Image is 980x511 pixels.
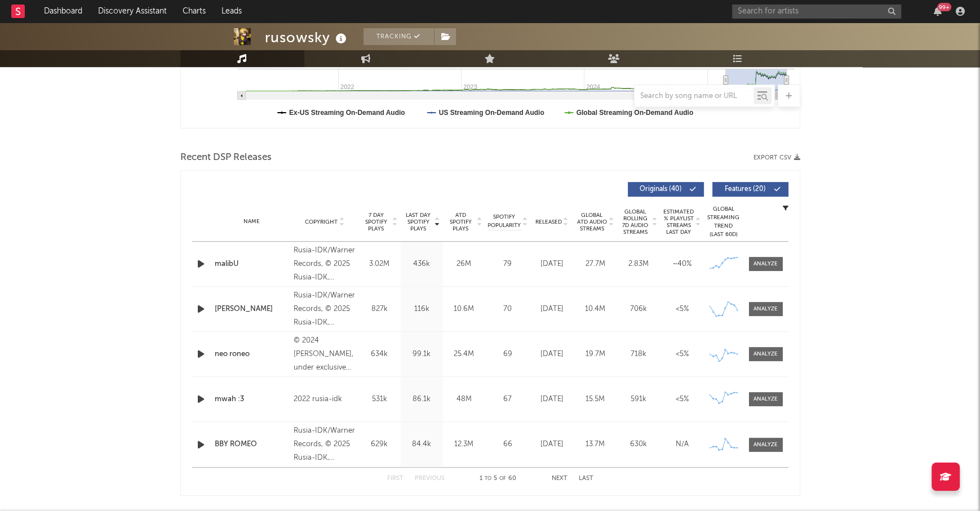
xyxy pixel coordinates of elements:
[294,244,355,285] div: Rusia-IDK/Warner Records, © 2025 Rusia-IDK, S.L./Warner Records Inc., under exclusive license fro...
[628,182,704,197] button: Originals(40)
[579,476,593,482] button: Last
[635,186,687,193] span: Originals ( 40 )
[294,424,355,465] div: Rusia-IDK/Warner Records, © 2025 Rusia-IDK, S.L./Warner Records Inc., under exclusive license fro...
[663,304,701,315] div: <5%
[215,304,289,315] a: [PERSON_NAME]
[663,208,694,235] span: Estimated % Playlist Streams Last Day
[487,213,521,230] span: Spotify Popularity
[577,259,614,270] div: 27.7M
[446,212,476,232] span: ATD Spotify Plays
[488,304,527,315] div: 70
[620,394,658,405] div: 591k
[620,208,651,235] span: Global Rolling 7D Audio Streams
[446,349,482,360] div: 25.4M
[361,212,391,232] span: 7 Day Spotify Plays
[361,304,398,315] div: 827k
[387,476,403,482] button: First
[535,219,562,225] span: Released
[363,28,434,45] button: Tracking
[403,439,440,450] div: 84.4k
[533,349,571,360] div: [DATE]
[488,394,527,405] div: 67
[415,476,445,482] button: Previous
[289,109,405,117] text: Ex-US Streaming On-Demand Audio
[937,3,951,11] div: 99 +
[180,151,272,165] span: Recent DSP Releases
[577,349,614,360] div: 19.7M
[488,259,527,270] div: 79
[446,439,482,450] div: 12.3M
[552,476,567,482] button: Next
[294,334,355,375] div: © 2024 [PERSON_NAME], under exclusive license to Rusia-IDK, S.L./Warner Records Inc.
[620,439,658,450] div: 630k
[576,109,693,117] text: Global Streaming On-Demand Audio
[577,212,607,232] span: Global ATD Audio Streams
[361,439,398,450] div: 629k
[215,394,289,405] a: mwah :3
[577,439,614,450] div: 13.7M
[215,217,289,226] div: Name
[635,92,753,101] input: Search by song name or URL
[934,7,942,16] button: 99+
[753,154,800,161] button: Export CSV
[663,439,701,450] div: N/A
[577,304,614,315] div: 10.4M
[663,349,701,360] div: <5%
[485,476,491,481] span: to
[663,259,701,270] div: ~ 40 %
[361,349,398,360] div: 634k
[294,289,355,330] div: Rusia-IDK/Warner Records, © 2025 Rusia-IDK, S.L./Warner Records Inc., under exclusive license fro...
[720,186,771,193] span: Features ( 20 )
[577,394,614,405] div: 15.5M
[663,394,701,405] div: <5%
[305,219,338,225] span: Copyright
[446,304,482,315] div: 10.6M
[533,259,571,270] div: [DATE]
[732,5,901,19] input: Search for artists
[403,394,440,405] div: 86.1k
[620,304,658,315] div: 706k
[403,349,440,360] div: 99.1k
[620,259,658,270] div: 2.83M
[533,439,571,450] div: [DATE]
[403,259,440,270] div: 436k
[265,28,349,47] div: rusowsky
[488,439,527,450] div: 66
[438,109,544,117] text: US Streaming On-Demand Audio
[215,439,289,450] a: BBY ROMEO
[620,349,658,360] div: 718k
[294,393,355,406] div: 2022 rusia-idk
[707,205,740,239] div: Global Streaming Trend (Last 60D)
[446,394,482,405] div: 48M
[361,394,398,405] div: 531k
[533,394,571,405] div: [DATE]
[488,349,527,360] div: 69
[215,349,289,360] a: neo roneo
[712,182,788,197] button: Features(20)
[467,472,529,486] div: 1 5 60
[215,259,289,270] a: malibU
[403,212,433,232] span: Last Day Spotify Plays
[533,304,571,315] div: [DATE]
[361,259,398,270] div: 3.02M
[446,259,482,270] div: 26M
[403,304,440,315] div: 116k
[499,476,506,481] span: of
